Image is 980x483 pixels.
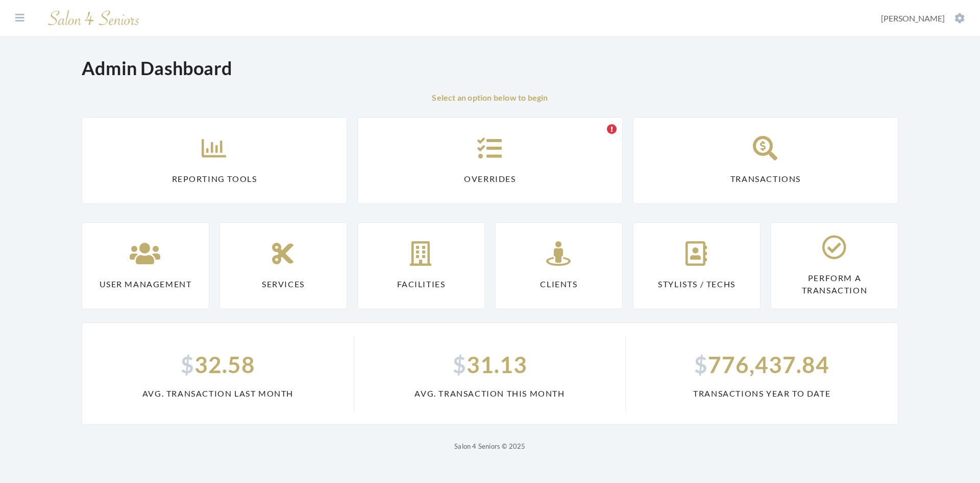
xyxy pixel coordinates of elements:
[82,222,209,309] a: User Management
[771,222,898,309] a: Perform a Transaction
[633,117,898,204] a: Transactions
[82,57,232,79] h1: Admin Dashboard
[881,13,945,23] span: [PERSON_NAME]
[638,348,886,381] span: 776,437.84
[82,440,898,452] p: Salon 4 Seniors © 2025
[633,222,761,309] a: Stylists / Techs
[94,348,341,381] span: 32.58
[357,117,623,204] a: Overrides
[82,117,347,204] a: Reporting Tools
[219,222,347,309] a: Services
[495,222,623,309] a: Clients
[43,6,145,30] img: Salon 4 Seniors
[82,91,898,104] p: Select an option below to begin
[878,13,968,24] button: [PERSON_NAME]
[94,387,341,400] span: Avg. Transaction Last Month
[366,387,614,400] span: Avg. Transaction This Month
[366,348,614,381] span: 31.13
[357,222,485,309] a: Facilities
[638,387,886,400] span: Transactions Year To Date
